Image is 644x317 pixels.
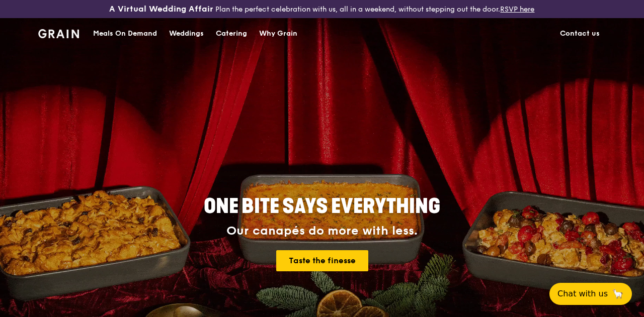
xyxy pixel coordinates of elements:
a: GrainGrain [38,18,79,48]
div: Catering [216,19,247,49]
button: Chat with us🦙 [549,283,632,305]
a: Contact us [554,19,606,49]
a: Weddings [163,19,210,49]
div: Weddings [169,19,204,49]
div: Our canapés do more with less. [141,224,503,238]
h3: A Virtual Wedding Affair [109,4,213,14]
a: Taste the finesse [276,250,368,271]
img: Grain [38,29,79,38]
a: RSVP here [500,5,534,14]
div: Why Grain [259,19,297,49]
span: Chat with us [557,288,608,300]
a: Why Grain [253,19,303,49]
span: ONE BITE SAYS EVERYTHING [204,194,440,219]
div: Meals On Demand [93,19,157,49]
span: 🦙 [612,288,624,300]
a: Catering [210,19,253,49]
div: Plan the perfect celebration with us, all in a weekend, without stepping out the door. [107,4,536,14]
